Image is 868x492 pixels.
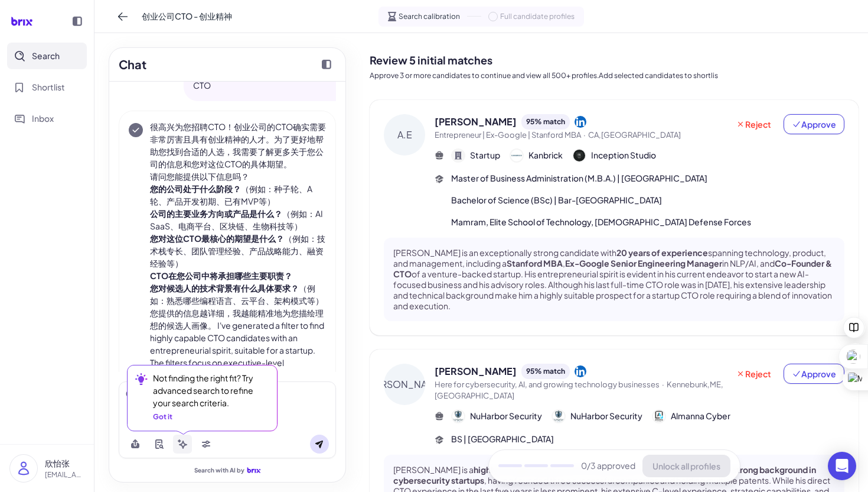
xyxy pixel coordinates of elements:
span: Search calibration [399,11,460,22]
span: Approve [792,368,836,380]
strong: 公司的主要业务方向或产品是什么？ [150,208,282,219]
img: 公司logo [553,410,564,422]
button: Inbox [7,105,87,132]
button: Approve [784,364,844,384]
span: Search [32,50,60,62]
strong: 您对这位CTO最核心的期望是什么？ [150,233,284,244]
p: 很高兴为您招聘CTO！创业公司的CTO确实需要非常厉害且具有创业精神的人才。为了更好地帮助您找到合适的人选，我需要了解更多关于您公司的信息和您对这位CTO的具体期望。 [150,121,326,170]
img: 公司logo [573,150,585,161]
button: Approve [784,114,844,134]
span: Reject [736,118,771,130]
strong: CTO在您公司中将承担哪些主要职责？ [150,270,292,281]
img: 公司logo [653,410,665,422]
div: [PERSON_NAME] [384,364,425,405]
strong: Stanford MBA [507,258,563,268]
span: Shortlist [32,81,65,93]
button: Reject [728,364,779,384]
strong: highly entrepreneurial and technically accomplished leader [474,464,710,475]
span: [PERSON_NAME] [435,364,517,378]
li: （例如：AI SaaS、电商平台、区块链、生物科技等） [150,208,326,232]
span: 0 /3 approved [581,460,635,472]
span: Mamram, Elite School of Technology, [DEMOGRAPHIC_DATA] Defense Forces [451,216,751,228]
div: Not finding the right fit? Try advanced search to refine your search criteria. [153,372,266,409]
img: 公司logo [511,150,523,161]
span: NuHarbor Security [570,410,642,422]
button: Search [7,43,87,69]
img: user_logo.png [10,455,37,482]
div: Open Intercom Messenger [828,452,856,480]
p: 欣怡张 [45,457,84,470]
strong: 20 years of experience [616,247,708,258]
span: Startup [470,149,500,161]
strong: strong background in cybersecurity startups [393,464,816,485]
span: Bachelor of Science (BSc) | Bar-[GEOGRAPHIC_DATA] [451,194,662,206]
div: 95 % match [521,114,570,130]
strong: 您对候选人的技术背景有什么具体要求？ [150,283,299,293]
button: Collapse chat [317,55,336,74]
p: 您提供的信息越详细，我越能精准地为您描绘理想的候选人画像。 I've generated a filter to find highly capable CTO candidates with ... [150,307,326,456]
p: [PERSON_NAME] is an exceptionally strong candidate with spanning technology, product, and managem... [393,247,835,312]
span: CA,[GEOGRAPHIC_DATA] [588,130,681,140]
span: Here for cybersecurity, AI, and growing technology businesses [435,380,660,389]
strong: 您的公司处于什么阶段？ [150,183,241,194]
div: Got it [153,412,172,422]
strong: Co-Founder & CTO [393,258,832,279]
img: 公司logo [452,410,464,422]
button: Send message [310,435,329,454]
button: Reject [728,114,779,134]
span: Entrepreneur | Ex-Google | Stanford MBA [435,130,581,140]
span: Full candidate profiles [500,11,575,22]
span: 创业公司CTO - 创业精神 [142,10,232,22]
p: 请问您能提供以下信息吗？ [150,170,326,183]
span: Master of Business Administration (M.B.A.) | [GEOGRAPHIC_DATA] [451,172,707,184]
span: · [583,130,586,140]
li: （例如：熟悉哪些编程语言、云平台、架构模式等） [150,282,326,307]
strong: Ex-Google Senior Engineering Manager [565,258,722,268]
span: Almanna Cyber [671,410,730,422]
p: Approve 3 or more candidates to continue and view all 500+ profiles.Add selected candidates to sh... [370,70,859,81]
li: （例如：种子轮、A轮、产品开发初期、已有MVP等） [150,183,326,208]
span: Search with AI by [194,467,244,474]
span: · [662,380,664,389]
button: Shortlist [7,74,87,101]
span: Approve [792,118,836,130]
div: 95 % match [521,364,570,379]
span: Inbox [32,112,54,125]
span: [PERSON_NAME] [435,115,517,129]
li: （例如：技术栈专长、团队管理经验、产品战略能力、融资经验等） [150,232,326,270]
span: Inception Studio [591,149,656,161]
span: Kanbrick [528,149,563,161]
h2: Review 5 initial matches [370,52,859,68]
div: A.E [384,114,425,156]
span: Reject [736,368,771,380]
span: BS | [GEOGRAPHIC_DATA] [451,433,554,445]
h2: Chat [119,56,146,73]
p: [EMAIL_ADDRESS][DOMAIN_NAME] [45,470,84,480]
span: NuHarbor Security [470,410,542,422]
